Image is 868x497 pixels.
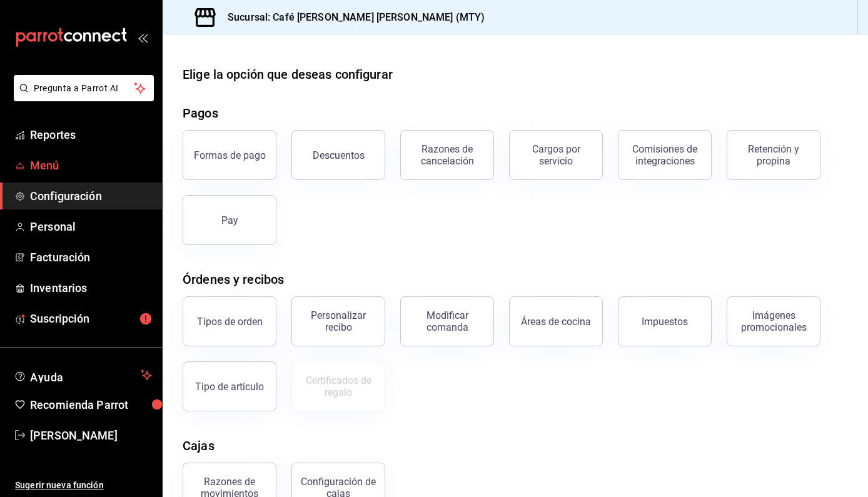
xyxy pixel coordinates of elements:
div: Modificar comanda [408,309,486,333]
div: Certificados de regalo [300,374,377,398]
div: Descuentos [313,149,365,161]
button: Comisiones de integraciones [618,130,712,180]
button: Pregunta a Parrot AI [14,75,154,101]
div: Imágenes promocionales [735,309,812,333]
span: Menú [30,157,152,174]
h3: Sucursal: Café [PERSON_NAME] [PERSON_NAME] (MTY) [218,10,485,25]
button: Certificados de regalo [291,361,385,411]
div: Retención y propina [735,143,812,167]
div: Áreas de cocina [521,316,591,328]
button: Tipos de orden [183,296,276,346]
span: Suscripción [30,310,152,327]
span: [PERSON_NAME] [30,427,152,444]
button: Retención y propina [727,130,820,180]
span: Facturación [30,249,152,266]
div: Razones de cancelación [408,143,486,167]
button: Tipo de artículo [183,361,276,411]
div: Personalizar recibo [300,309,377,333]
div: Elige la opción que deseas configurar [183,65,393,84]
div: Órdenes y recibos [183,270,284,289]
div: Cajas [183,436,214,455]
div: Comisiones de integraciones [626,143,704,167]
span: Recomienda Parrot [30,396,152,413]
button: Imágenes promocionales [727,296,820,346]
div: Pay [221,214,238,226]
div: Formas de pago [194,149,266,161]
span: Ayuda [30,368,136,383]
div: Cargos por servicio [517,143,595,167]
span: Personal [30,218,152,235]
button: Formas de pago [183,130,276,180]
span: Sugerir nueva función [15,479,152,492]
span: Reportes [30,126,152,143]
div: Pagos [183,104,218,123]
button: Personalizar recibo [291,296,385,346]
span: Configuración [30,188,152,204]
div: Tipo de artículo [195,381,264,393]
button: Impuestos [618,296,712,346]
span: Pregunta a Parrot AI [34,82,134,95]
span: Inventarios [30,279,152,296]
div: Tipos de orden [197,316,263,328]
button: open_drawer_menu [138,33,148,43]
button: Modificar comanda [400,296,494,346]
div: Impuestos [642,316,688,328]
button: Pay [183,195,276,245]
button: Razones de cancelación [400,130,494,180]
a: Pregunta a Parrot AI [9,91,154,104]
button: Áreas de cocina [509,296,603,346]
button: Descuentos [291,130,385,180]
button: Cargos por servicio [509,130,603,180]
